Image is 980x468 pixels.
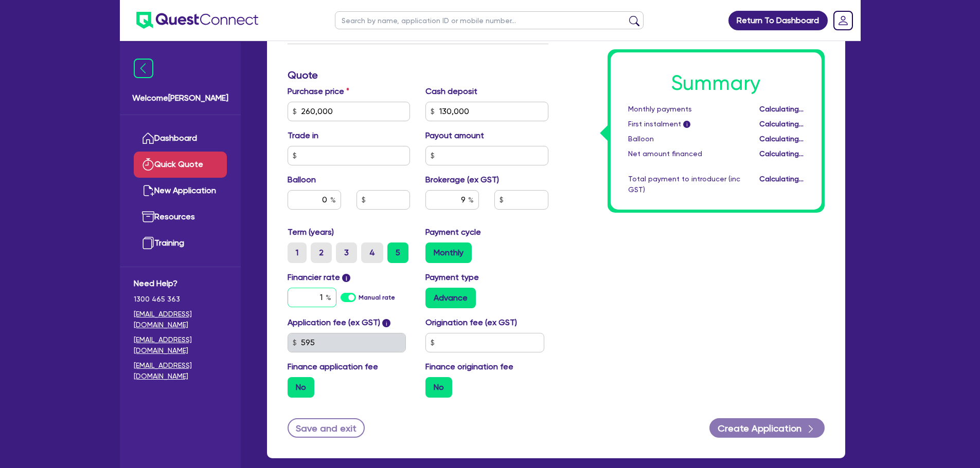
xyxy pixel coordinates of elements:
img: training [142,237,154,249]
span: i [382,319,390,327]
label: Balloon [288,174,316,186]
div: Total payment to introducer (inc GST) [620,174,748,195]
label: Trade in [288,129,318,142]
img: icon-menu-close [134,59,153,78]
label: 1 [288,242,307,263]
a: [EMAIL_ADDRESS][DOMAIN_NAME] [134,309,227,330]
span: 1300 465 363 [134,294,227,305]
span: Calculating... [759,135,804,143]
div: Balloon [620,134,748,144]
img: quick-quote [142,158,154,171]
label: 2 [311,242,332,263]
label: Term (years) [288,226,334,238]
label: Manual rate [359,293,395,302]
a: [EMAIL_ADDRESS][DOMAIN_NAME] [134,334,227,356]
span: Calculating... [759,120,804,128]
span: Calculating... [759,149,804,158]
a: Dropdown toggle [830,7,857,34]
span: i [342,274,350,282]
img: quest-connect-logo-blue [136,12,258,29]
img: new-application [142,184,154,197]
div: Monthly payments [620,104,748,115]
label: Origination fee (ex GST) [425,316,517,329]
span: Welcome [PERSON_NAME] [132,92,228,104]
label: Financier rate [288,271,351,284]
label: Application fee (ex GST) [288,316,380,329]
a: Quick Quote [134,152,227,178]
label: Finance origination fee [425,361,513,373]
label: 4 [361,242,383,263]
label: 3 [336,242,357,263]
button: Create Application [709,418,825,438]
img: resources [142,211,154,223]
label: Monthly [425,242,472,263]
span: i [683,121,690,128]
label: Advance [425,288,476,308]
label: No [288,377,314,398]
div: First instalment [620,119,748,129]
label: Brokerage (ex GST) [425,174,499,186]
input: Search by name, application ID or mobile number... [335,11,644,29]
a: Return To Dashboard [728,11,828,30]
a: Dashboard [134,125,227,152]
label: Cash deposit [425,85,477,98]
label: Purchase price [288,85,349,98]
label: Payment cycle [425,226,481,238]
a: Training [134,230,227,256]
div: Net amount financed [620,148,748,159]
label: 5 [387,242,408,263]
label: Payment type [425,271,479,284]
h3: Quote [288,69,548,81]
button: Save and exit [288,418,365,438]
h1: Summary [628,71,804,96]
span: Calculating... [759,175,804,183]
a: [EMAIL_ADDRESS][DOMAIN_NAME] [134,360,227,382]
a: New Application [134,178,227,204]
label: Finance application fee [288,361,378,373]
span: Need Help? [134,277,227,290]
span: Calculating... [759,105,804,113]
a: Resources [134,204,227,230]
label: No [425,377,452,398]
label: Payout amount [425,129,484,142]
